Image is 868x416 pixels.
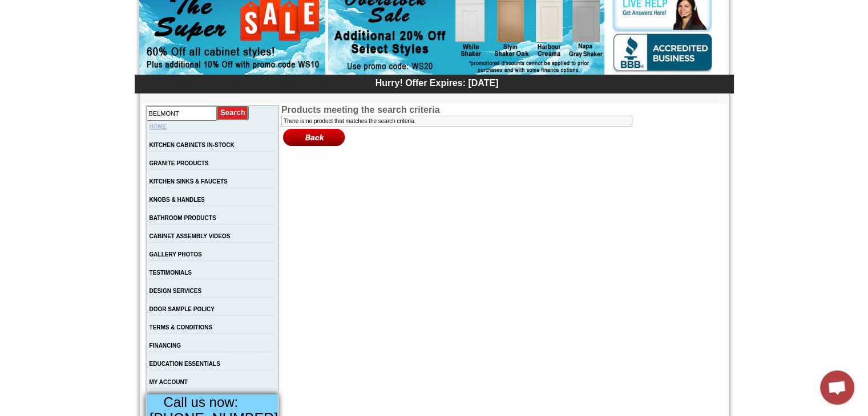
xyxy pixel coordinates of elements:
[164,394,239,410] span: Call us now:
[150,142,235,148] a: KITCHEN CABINETS IN-STOCK
[150,215,216,221] a: BATHROOM PRODUCTS
[150,251,202,258] a: GALLERY PHOTOS
[150,324,213,331] a: TERMS & CONDITIONS
[150,197,205,203] a: KNOBS & HANDLES
[150,178,228,185] a: KITCHEN SINKS & FAUCETS
[140,76,734,88] div: Hurry! Offer Expires: [DATE]
[150,342,181,349] a: FINANCING
[281,127,346,147] img: Back
[150,379,188,385] a: MY ACCOUNT
[150,124,167,130] a: HOME
[150,160,209,166] a: GRANITE PRODUCTS
[282,117,631,125] td: There is no product that matches the search criteria.
[217,105,249,121] input: Submit
[150,361,220,367] a: EDUCATION ESSENTIALS
[150,270,192,276] a: TESTIMONIALS
[820,370,854,405] div: Open chat
[150,233,231,239] a: CABINET ASSEMBLY VIDEOS
[150,288,202,294] a: DESIGN SERVICES
[150,306,215,312] a: DOOR SAMPLE POLICY
[281,105,651,115] td: Products meeting the search criteria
